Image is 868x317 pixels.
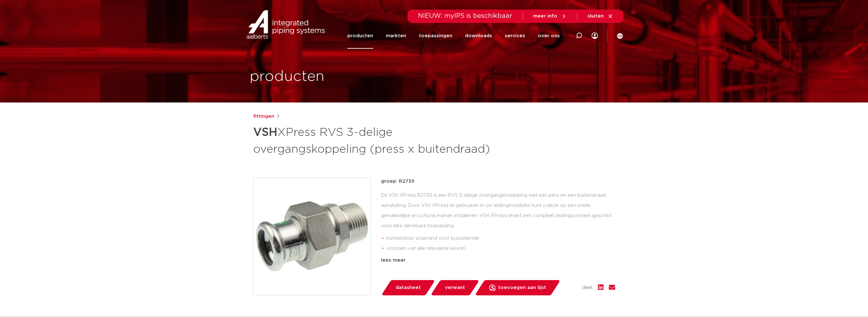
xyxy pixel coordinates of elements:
h1: XPress RVS 3-delige overgangskoppeling (press x buitendraad) [253,123,492,157]
a: toepassingen [419,23,452,49]
a: sluiten [587,13,613,19]
span: datasheet [396,283,421,293]
a: downloads [465,23,492,49]
span: meer info [533,14,557,18]
span: NIEUW: myIPS is beschikbaar [418,13,512,19]
nav: Menu [347,23,560,49]
a: services [505,23,525,49]
span: deel: [582,284,593,292]
li: voorzien van alle relevante keuren [386,243,615,254]
a: over ons [538,23,560,49]
p: groep: R2735 [381,178,615,185]
h1: producten [250,67,324,87]
a: datasheet [381,280,435,295]
img: Product Image for VSH XPress RVS 3-delige overgangskoppeling (press x buitendraad) [253,178,371,295]
a: markten [386,23,406,49]
div: my IPS [592,23,598,49]
a: fittingen [253,113,274,120]
span: sluiten [587,14,604,18]
li: insteekstop: stoprand voor buisuiteinde [386,233,615,243]
strong: VSH [253,127,277,138]
span: toevoegen aan lijst [498,283,546,293]
a: meer info [533,13,567,19]
li: Leak Before Pressed-functie [386,254,615,264]
a: verwant [430,280,479,295]
a: producten [347,23,373,49]
span: verwant [445,283,465,293]
div: De VSH XPress R2735 is een RVS 3-delige overgangskoppeling met een pers en een buitendraad aanslu... [381,190,615,254]
div: lees meer [381,257,615,264]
